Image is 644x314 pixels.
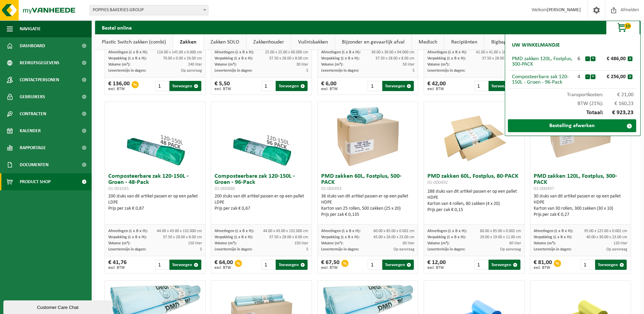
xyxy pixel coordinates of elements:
span: Verpakking (L x B x H): [321,56,360,60]
div: Transportkosten: [509,89,637,98]
div: 6 [573,56,585,62]
span: excl. BTW [108,266,127,270]
div: € 64,00 [215,260,233,270]
span: Levertermijn in dagen: [321,69,359,73]
h3: Composteerbare zak 120-150L - Groen - 48-Pack [108,173,202,192]
span: Documenten [20,156,49,173]
button: Toevoegen [382,260,414,270]
div: Prijs per zak € 0,135 [321,212,415,218]
span: Verpakking (L x B x H): [427,56,466,60]
span: Afmetingen (L x B x H): [215,50,254,54]
div: € 12,00 [427,260,446,270]
span: 150 liter [188,241,202,245]
span: Levertermijn in dagen: [108,69,146,73]
span: Levertermijn in dagen: [321,247,359,251]
a: Zakkenhouder [246,34,291,50]
input: 1 [474,81,488,91]
span: Volume (m³): [215,241,237,245]
span: Afmetingen (L x B x H): [534,229,573,233]
span: Volume (m³): [321,241,343,245]
span: Volume (m³): [108,241,130,245]
span: Verpakking (L x B x H): [427,235,466,239]
span: Levertermijn in dagen: [215,247,252,251]
span: 95.00 x 125.00 x 0.002 cm [584,229,627,233]
button: + [591,56,595,61]
a: Medisch [412,34,444,50]
span: Verpakking (L x B x H): [321,235,360,239]
span: Dashboard [20,37,45,54]
div: € 42,00 [427,81,446,91]
span: Volume (m³): [427,241,449,245]
div: Karton van 25 rollen, 500 zakken (25 x 20) [321,206,415,212]
span: 60 liter [403,241,415,245]
h3: PMD zakken 60L, Fostplus, 80-PACK [427,173,521,187]
span: 41.00 x 41.00 x 105.000 cm [476,50,521,54]
span: Verpakking (L x B x H): [108,235,147,239]
span: Op aanvraag [393,247,415,251]
button: x [628,74,632,79]
div: Karton van 30 rollen, 300 zakken (30 x 10) [534,206,627,212]
span: Levertermijn in dagen: [534,247,571,251]
input: 1 [261,260,275,270]
button: Toevoegen [595,260,627,270]
span: 240 liter [188,63,202,67]
a: Bijzonder en gevaarlijk afval [335,34,411,50]
span: Op aanvraag [181,69,202,73]
span: Afmetingen (L x B x H): [321,50,361,54]
span: € 21,00 [603,92,634,98]
h3: PMD zakken 60L, Fostplus, 500-PACK [321,173,415,192]
span: POPPIES BAKERIES GROUP [90,5,208,15]
span: 40.00 x 30.00 x 23.00 cm [586,235,627,239]
input: 1 [261,81,275,91]
div: 36 stuks van dit artikel passen er op een pallet [321,193,415,218]
div: HDPE [534,199,627,206]
span: Levertermijn in dagen: [427,69,465,73]
a: Bestelling afwerken [508,119,636,132]
h3: Composteerbare zak 120-150L - Groen - 96-Pack [215,173,308,192]
span: 01-000493 [321,186,342,191]
span: Product Shop [20,173,51,190]
button: + [591,74,595,79]
button: Toevoegen [169,81,201,91]
span: excl. BTW [321,87,338,91]
h2: Uw winkelmandje [509,38,563,53]
span: Gebruikers [20,88,45,105]
div: Totaal: [509,106,637,119]
span: Contactpersonen [20,71,59,88]
span: Afmetingen (L x B x H): [215,229,254,233]
span: Verpakking (L x B x H): [534,235,572,239]
div: Prijs per zak € 0,15 [427,207,521,213]
span: excl. BTW [321,266,339,270]
div: 4 [573,74,585,80]
span: Volume (m³): [534,241,556,245]
span: Afmetingen (L x B x H): [108,50,148,54]
input: 1 [474,260,488,270]
span: Volume (m³): [215,63,237,67]
a: Vuilnisbakken [291,34,335,50]
span: Verpakking (L x B x H): [215,56,253,60]
input: 1 [155,81,169,91]
input: 1 [155,260,169,270]
span: 5 [306,69,308,73]
span: excl. BTW [427,266,446,270]
div: Karton van 4 rollen, 80 zakken (4 x 20) [427,201,521,207]
span: 5 [412,69,415,73]
span: 37.50 x 28.00 x 8.00 cm [375,56,415,60]
a: Zakken [173,34,203,50]
div: € 81,00 [534,260,552,270]
span: Levertermijn in dagen: [108,247,146,251]
span: Levertermijn in dagen: [427,247,465,251]
span: Verpakking (L x B x H): [215,235,253,239]
button: x [628,56,632,61]
span: 116.00 x 145.00 x 0.000 cm [157,50,202,54]
span: 30.00 x 30.00 x 94.000 cm [371,50,415,54]
span: 29.00 x 19.00 x 11.00 cm [480,235,521,239]
img: 01-000493 [334,102,402,170]
span: 01-000686 [215,186,235,191]
span: excl. BTW [534,266,552,270]
button: Toevoegen [489,81,520,91]
div: 288 stuks van dit artikel passen er op een pallet [427,189,521,213]
img: 01-000492 [440,102,508,170]
img: 01-000686 [227,102,295,170]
